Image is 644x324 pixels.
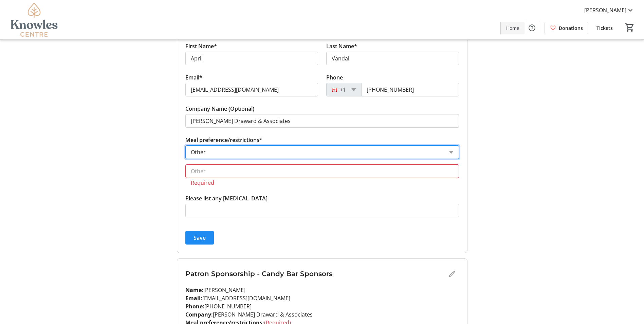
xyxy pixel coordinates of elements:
a: Home [501,22,525,34]
a: Tickets [591,22,618,34]
strong: Phone: [185,303,204,310]
span: Donations [559,24,583,32]
span: Home [506,24,519,32]
button: Save [185,231,214,245]
label: Please list any [MEDICAL_DATA] [185,194,268,202]
p: [EMAIL_ADDRESS][DOMAIN_NAME] [185,294,459,302]
input: (506) 234-5678 [361,83,459,96]
strong: Name: [185,286,203,294]
strong: Email: [185,294,202,302]
button: [PERSON_NAME] [579,5,640,16]
span: [PERSON_NAME] [584,6,626,14]
input: Other [185,164,459,178]
button: Help [525,21,539,35]
span: Save [194,234,206,242]
p: [PHONE_NUMBER] [185,302,459,310]
label: Meal preference/restrictions* [185,136,262,144]
button: Cart [624,21,636,34]
span: Tickets [596,24,613,32]
label: Company Name (Optional) [185,105,254,113]
p: [PERSON_NAME] [185,286,459,294]
a: Donations [545,22,588,34]
p: [PERSON_NAME] Draward & Associates [185,310,459,319]
label: First Name* [185,42,217,50]
tr-error: Required [191,179,454,186]
label: Email* [185,73,202,82]
h3: Patron Sponsorship - Candy Bar Sponsors [185,269,445,279]
label: Phone [326,73,343,82]
strong: Company: [185,311,213,318]
label: Last Name* [326,42,357,50]
img: Knowles Centre's Logo [4,3,65,37]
